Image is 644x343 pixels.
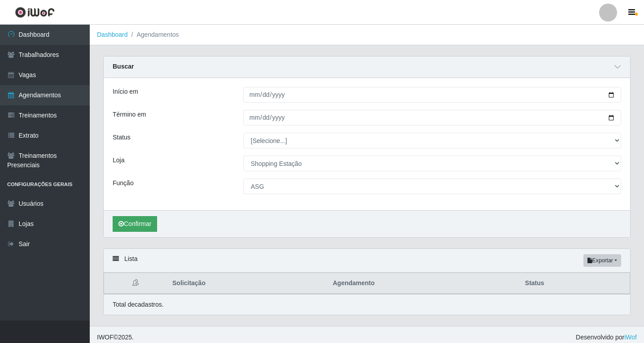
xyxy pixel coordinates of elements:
span: © 2025 . [97,333,134,342]
nav: breadcrumb [90,25,644,45]
span: IWOF [97,334,114,341]
p: Total de cadastros. [113,300,164,309]
label: Término em [113,110,146,119]
input: 00/00/0000 [243,110,621,126]
th: Status [520,273,630,294]
button: Exportar [583,254,621,267]
li: Agendamentos [128,30,179,39]
th: Agendamento [327,273,519,294]
img: CoreUI Logo [15,7,55,18]
input: 00/00/0000 [243,87,621,103]
label: Função [113,178,134,188]
a: Dashboard [97,31,128,38]
span: Desenvolvido por [576,333,637,342]
a: iWof [624,334,637,341]
div: Lista [104,249,630,273]
label: Início em [113,87,138,96]
button: Confirmar [113,216,157,232]
strong: Buscar [113,63,134,70]
th: Solicitação [167,273,327,294]
label: Loja [113,156,124,165]
label: Status [113,133,131,142]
